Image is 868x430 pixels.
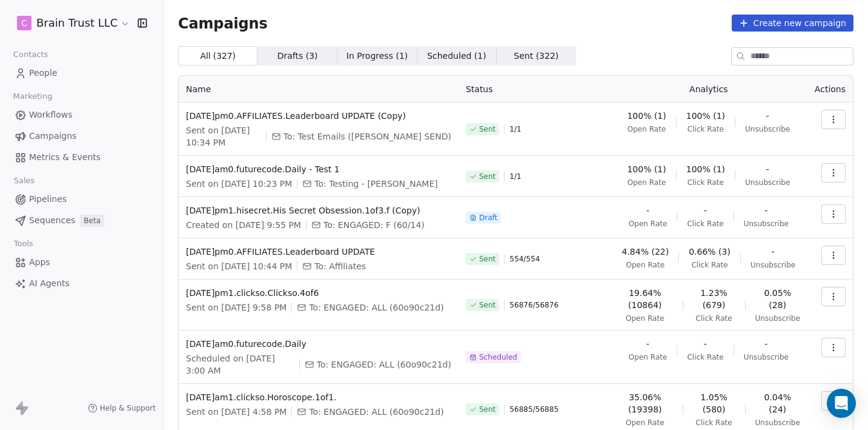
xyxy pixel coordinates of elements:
span: Apps [29,256,50,269]
span: Metrics & Events [29,151,101,164]
span: Contacts [8,45,53,64]
span: Sent [479,124,495,134]
span: Unsubscribe [744,352,789,362]
span: Click Rate [687,219,723,229]
span: [DATE]am1.clickso.Horoscope.1of1. [186,391,451,403]
th: Name [179,76,459,102]
span: 100% (1) [627,163,666,175]
span: - [764,204,767,217]
span: Click Rate [696,314,732,323]
a: AI Agents [10,274,153,294]
span: 1.23% (679) [693,287,735,311]
span: Open Rate [626,418,664,428]
span: Open Rate [629,219,668,229]
span: 56885 / 56885 [509,405,558,414]
span: [DATE]pm1.clickso.Clickso.4of6 [186,287,451,299]
span: Beta [80,215,104,227]
div: Open Intercom Messenger [827,389,856,418]
span: Scheduled [479,352,517,362]
th: Status [459,76,610,102]
span: Open Rate [628,178,666,187]
span: AI Agents [29,277,70,290]
span: - [772,246,775,258]
a: Campaigns [10,126,153,146]
span: Open Rate [629,352,668,362]
span: Sent [479,405,495,414]
span: Unsubscribe [750,260,795,270]
span: 554 / 554 [509,254,540,264]
span: Open Rate [628,124,666,134]
span: To: ENGAGED: ALL (60o90c21d) [317,358,451,371]
span: Workflows [29,109,73,121]
span: Unsubscribe [744,219,789,229]
span: 1.05% (580) [693,391,735,415]
span: Sent on [DATE] 4:58 PM [186,406,287,418]
span: Sequences [29,214,75,227]
span: [DATE]pm0.AFFILIATES.Leaderboard UPDATE [186,246,451,258]
span: 19.64% (10864) [617,287,673,311]
span: Campaigns [178,15,268,32]
span: [DATE]pm1.hisecret.His Secret Obsession.1of3.f (Copy) [186,204,451,217]
span: Sent ( 322 ) [514,50,558,62]
a: SequencesBeta [10,210,153,230]
span: 1 / 1 [509,124,521,134]
button: CBrain Trust LLC [15,13,129,33]
span: Sent [479,254,495,264]
span: Sent [479,172,495,181]
span: Sent on [DATE] 10:44 PM [186,260,292,272]
span: Marketing [8,87,58,106]
span: Sales [8,172,40,190]
span: Click Rate [687,352,723,362]
span: To: ENGAGED: ALL (60o90c21d) [309,301,443,314]
span: Sent [479,300,495,310]
span: To: ENGAGED: F (60/14) [323,219,425,231]
span: 100% (1) [686,163,725,175]
span: 0.04% (24) [755,391,800,415]
span: - [646,338,649,350]
span: Click Rate [687,178,724,187]
span: Click Rate [687,124,724,134]
span: Open Rate [626,260,665,270]
span: [DATE]am0.futurecode.Daily - Test 1 [186,163,451,175]
span: Unsubscribe [755,314,800,323]
span: - [764,338,767,350]
span: 56876 / 56876 [509,300,558,310]
span: Campaigns [29,130,76,143]
span: People [29,67,58,79]
a: Pipelines [10,189,153,209]
button: Create new campaign [732,15,853,32]
span: 100% (1) [627,110,666,122]
span: Draft [479,213,497,223]
span: Scheduled on [DATE] 3:00 AM [186,352,294,377]
span: 35.06% (19398) [617,391,673,415]
span: To: Testing - Angie [314,178,437,190]
th: Actions [807,76,853,102]
a: Help & Support [88,403,156,413]
span: 0.05% (28) [755,287,800,311]
span: Unsubscribe [745,124,790,134]
a: Workflows [10,105,153,125]
span: Help & Support [100,403,156,413]
span: [DATE]am0.futurecode.Daily [186,338,451,350]
span: Drafts ( 3 ) [277,50,318,62]
span: 1 / 1 [509,172,521,181]
span: 4.84% (22) [622,246,669,258]
span: Sent on [DATE] 10:23 PM [186,178,292,190]
span: Unsubscribe [755,418,800,428]
span: Brain Trust LLC [36,15,118,31]
span: Click Rate [696,418,732,428]
a: Apps [10,252,153,272]
span: Tools [8,235,38,253]
span: [DATE]pm0.AFFILIATES.Leaderboard UPDATE (Copy) [186,110,451,122]
span: Sent on [DATE] 10:34 PM [186,124,261,149]
span: Open Rate [626,314,664,323]
span: 0.66% (3) [689,246,731,258]
span: To: Affiliates [314,260,366,272]
span: - [646,204,649,217]
span: Click Rate [691,260,727,270]
span: 100% (1) [686,110,725,122]
span: - [704,338,707,350]
span: - [704,204,707,217]
span: To: Test Emails (ADAM SEND) [283,130,451,143]
span: Unsubscribe [745,178,790,187]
